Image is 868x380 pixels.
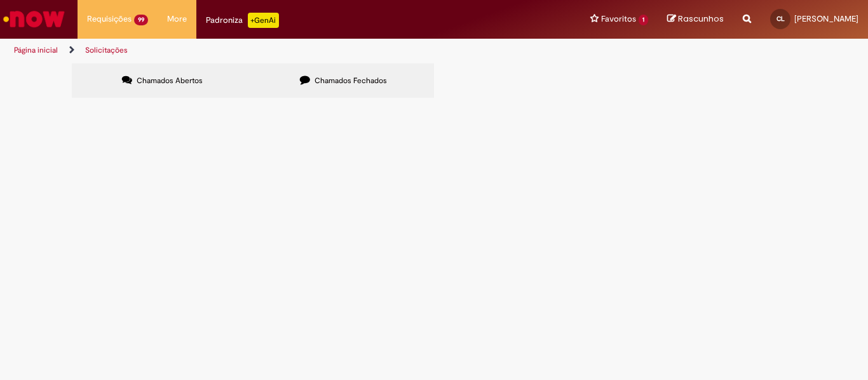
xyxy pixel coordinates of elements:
[639,15,648,25] span: 1
[776,15,785,23] span: CL
[678,13,724,25] span: Rascunhos
[10,39,569,62] ul: Trilhas de página
[87,13,132,25] span: Requisições
[1,6,67,32] img: ServiceNow
[14,45,58,55] a: Página inicial
[134,15,148,25] span: 99
[137,75,203,86] span: Chamados Abertos
[206,13,279,28] div: Padroniza
[794,13,858,24] span: [PERSON_NAME]
[667,13,724,25] a: Rascunhos
[167,13,187,25] span: More
[601,13,636,25] span: Favoritos
[85,45,128,55] a: Solicitações
[248,13,279,28] p: +GenAi
[315,75,387,86] span: Chamados Fechados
